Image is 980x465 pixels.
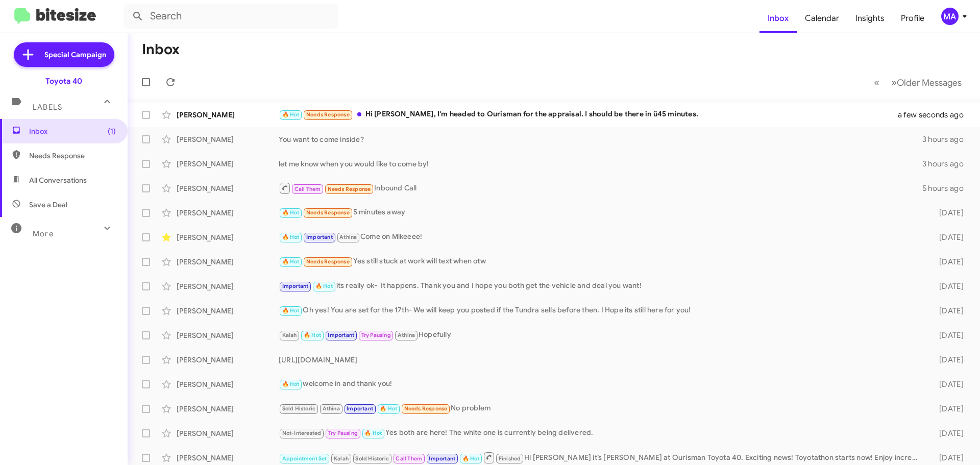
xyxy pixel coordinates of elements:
span: 🔥 Hot [282,234,300,240]
span: Important [306,234,333,240]
span: 🔥 Hot [282,307,300,314]
span: (1) [108,126,116,136]
div: [PERSON_NAME] [177,330,279,340]
span: » [891,76,897,89]
span: 🔥 Hot [282,209,300,216]
span: Athina [398,332,415,338]
div: [PERSON_NAME] [177,404,279,414]
div: [DATE] [923,330,972,340]
span: Important [429,455,455,462]
span: Important [282,283,309,289]
div: [DATE] [923,428,972,438]
div: let me know when you would like to come by! [279,159,922,169]
span: 🔥 Hot [282,111,300,118]
span: Older Messages [897,77,962,88]
nav: Page navigation example [868,72,968,93]
span: 🔥 Hot [304,332,321,338]
span: 🔥 Hot [380,405,397,412]
a: Profile [893,4,933,33]
span: Needs Response [306,258,350,265]
span: Needs Response [306,209,350,216]
span: Call Them [396,455,422,462]
span: Athina [323,405,340,412]
span: Sold Historic [355,455,389,462]
div: [PERSON_NAME] [177,453,279,463]
div: [PERSON_NAME] [177,379,279,389]
span: Needs Response [404,405,448,412]
div: [DATE] [923,453,972,463]
span: Sold Historic [282,405,316,412]
div: [PERSON_NAME] [177,257,279,267]
div: [PERSON_NAME] [177,306,279,316]
div: Yes still stuck at work will text when otw [279,256,923,267]
div: Inbound Call [279,182,922,194]
div: [PERSON_NAME] [177,355,279,365]
span: Finished [499,455,521,462]
h1: Inbox [142,41,180,58]
div: 5 hours ago [922,183,972,193]
div: welcome in and thank you! [279,378,923,390]
div: Hi [PERSON_NAME] it’s [PERSON_NAME] at Ourisman Toyota 40. Exciting news! Toyotathon starts now! ... [279,451,923,464]
span: 🔥 Hot [282,381,300,387]
span: Inbox [29,126,116,136]
div: [DATE] [923,257,972,267]
div: a few seconds ago [911,110,972,120]
span: Important [328,332,354,338]
div: Come on Mikeeee! [279,231,923,243]
div: [PERSON_NAME] [177,208,279,218]
span: Labels [33,103,62,112]
div: [PERSON_NAME] [177,232,279,242]
span: Needs Response [328,186,371,192]
span: Needs Response [29,151,116,161]
div: [PERSON_NAME] [177,183,279,193]
span: Kalah [334,455,349,462]
div: Hopefully [279,329,923,341]
div: [DATE] [923,306,972,316]
div: [DATE] [923,208,972,218]
div: You want to come inside? [279,134,922,144]
div: [DATE] [923,379,972,389]
span: Not-Interested [282,430,322,436]
span: Important [347,405,373,412]
span: 🔥 Hot [462,455,480,462]
span: 🔥 Hot [282,258,300,265]
div: MA [941,8,959,25]
div: 3 hours ago [922,134,972,144]
button: Next [885,72,968,93]
div: Hi [PERSON_NAME], I'm headed to Ourisman for the appraisal. I should be there in ü45 minutes. [279,109,911,120]
div: Yes both are here! The white one is currently being delivered. [279,427,923,439]
div: [PERSON_NAME] [177,281,279,291]
a: Calendar [797,4,847,33]
span: Special Campaign [44,50,106,60]
button: Previous [868,72,886,93]
span: Save a Deal [29,200,67,210]
span: Try Pausing [361,332,391,338]
div: 5 minutes away [279,207,923,218]
a: Special Campaign [14,42,114,67]
div: [DATE] [923,355,972,365]
a: Inbox [759,4,797,33]
span: All Conversations [29,175,87,185]
span: Needs Response [306,111,350,118]
div: [URL][DOMAIN_NAME] [279,355,923,365]
div: [PERSON_NAME] [177,134,279,144]
span: Try Pausing [328,430,358,436]
div: [PERSON_NAME] [177,159,279,169]
div: Oh yes! You are set for the 17th- We will keep you posted if the Tundra sells before then. I Hope... [279,305,923,316]
div: [PERSON_NAME] [177,110,279,120]
span: Kalah [282,332,297,338]
span: 🔥 Hot [315,283,333,289]
span: Call Them [295,186,321,192]
span: More [33,229,54,238]
div: Toyota 40 [45,76,82,86]
span: Athina [339,234,357,240]
div: No problem [279,403,923,414]
a: Insights [847,4,893,33]
div: its really ok- It happens. Thank you and I hope you both get the vehicle and deal you want! [279,280,923,292]
button: MA [933,8,969,25]
div: [DATE] [923,232,972,242]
